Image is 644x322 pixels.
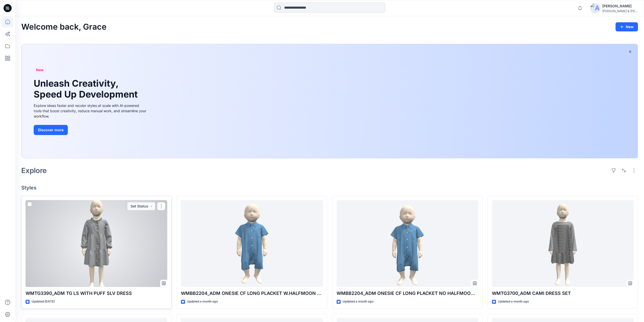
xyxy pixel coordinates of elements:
p: WMBB2204_ADM ONESIE CF LONG PLACKET NO HALFMOON colorways update 7.28 [337,290,478,297]
p: Updated a month ago [343,299,373,304]
a: WMTG3390_ADM TG LS WITH PUFF SLV DRESS [26,200,167,287]
div: Explore ideas faster and recolor styles at scale with AI-powered tools that boost creativity, red... [34,103,148,119]
h2: Welcome back, Grace [21,22,107,32]
p: Updated a month ago [187,299,218,304]
a: WMBB2204_ADM ONESIE CF LONG PLACKET W.HALFMOON colorways update 8.1 [181,200,323,287]
p: WMTG3390_ADM TG LS WITH PUFF SLV DRESS [26,290,167,297]
h1: Unleash Creativity, Speed Up Development [34,78,140,100]
p: Updated [DATE] [32,299,55,304]
a: WMBB2204_ADM ONESIE CF LONG PLACKET NO HALFMOON colorways update 7.28 [337,200,478,287]
button: New [615,22,638,31]
span: New [36,67,44,73]
a: WMTG3700_ADM CAMI DRESS SET [492,200,634,287]
div: [PERSON_NAME] [602,3,638,9]
img: avatar [590,3,600,13]
h4: Styles [21,185,638,191]
a: Discover more [34,125,148,135]
p: Updated a month ago [498,299,529,304]
p: WMTG3700_ADM CAMI DRESS SET [492,290,634,297]
p: WMBB2204_ADM ONESIE CF LONG PLACKET W.HALFMOON colorways update 8.1 [181,290,323,297]
button: Discover more [34,125,68,135]
h2: Explore [21,166,47,175]
div: [PERSON_NAME] & [PERSON_NAME] [602,9,638,13]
